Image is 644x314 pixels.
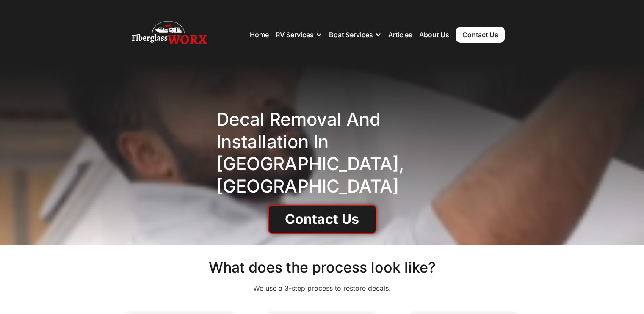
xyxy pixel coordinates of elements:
div: RV Services [276,30,314,39]
div: Boat Services [329,30,373,39]
a: Contact Us [456,27,505,43]
a: Contact Us [268,205,376,234]
p: We use a 3-step process to restore decals. [206,283,439,293]
img: Fiberglass WorX – RV Repair, RV Roof & RV Detailing [132,18,207,52]
div: RV Services [276,22,322,47]
a: Home [250,30,269,39]
a: About Us [419,30,449,39]
h2: What does the process look like? [123,259,521,276]
div: Boat Services [329,22,381,47]
h1: Decal Removal and installation in [GEOGRAPHIC_DATA], [GEOGRAPHIC_DATA] [216,108,428,197]
a: Articles [388,30,412,39]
